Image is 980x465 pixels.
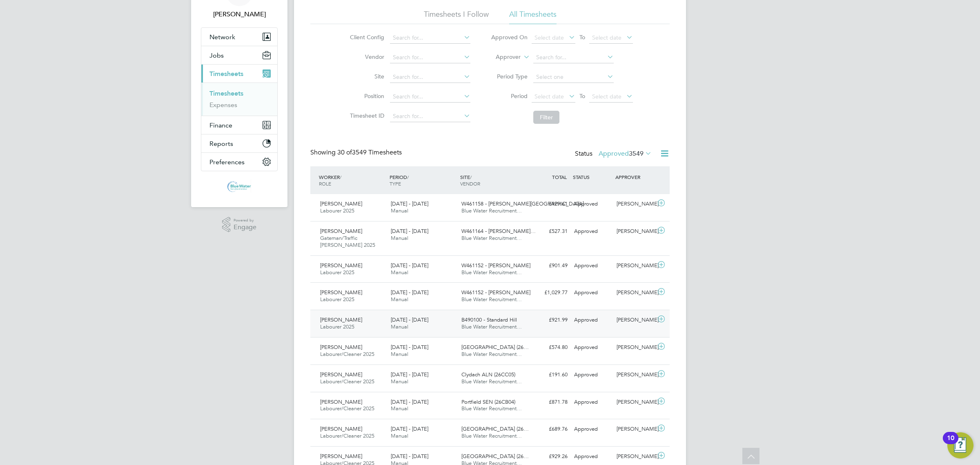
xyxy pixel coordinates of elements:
[201,65,277,83] button: Timesheets
[571,423,613,436] div: Approved
[320,296,354,303] span: Labourer 2025
[571,170,613,184] div: STATUS
[461,235,522,241] span: Blue Water Recruitment…
[613,313,656,327] div: [PERSON_NAME]
[320,262,362,269] span: [PERSON_NAME]
[461,200,584,207] span: W461158 - [PERSON_NAME][GEOGRAPHIC_DATA]
[209,101,237,109] a: Expenses
[461,228,536,235] span: W461164 - [PERSON_NAME]…
[320,398,362,405] span: [PERSON_NAME]
[320,432,374,439] span: Labourer/Cleaner 2025
[613,259,656,273] div: [PERSON_NAME]
[391,200,428,207] span: [DATE] - [DATE]
[461,453,529,460] span: [GEOGRAPHIC_DATA] (26…
[201,179,278,192] a: Go to home page
[347,53,384,60] label: Vendor
[599,150,652,158] label: Approved
[592,93,621,100] span: Select date
[461,316,517,323] span: B490100 - Standard Hill
[391,351,408,358] span: Manual
[388,170,458,191] div: PERIOD
[320,289,362,296] span: [PERSON_NAME]
[528,197,571,211] div: £929.61
[320,316,362,323] span: [PERSON_NAME]
[533,111,559,124] button: Filter
[391,228,428,235] span: [DATE] - [DATE]
[209,89,243,97] a: Timesheets
[320,323,354,330] span: Labourer 2025
[201,134,277,152] button: Reports
[528,259,571,273] div: £901.49
[320,378,374,385] span: Labourer/Cleaner 2025
[222,217,257,232] a: Powered byEngage
[337,148,352,156] span: 30 of
[347,112,384,119] label: Timesheet ID
[461,351,522,358] span: Blue Water Recruitment…
[320,425,362,432] span: [PERSON_NAME]
[201,46,277,64] button: Jobs
[528,423,571,436] div: £689.76
[201,153,277,171] button: Preferences
[320,200,362,207] span: [PERSON_NAME]
[528,286,571,300] div: £1,029.77
[461,262,530,269] span: W461152 - [PERSON_NAME]
[201,116,277,134] button: Finance
[209,121,232,129] span: Finance
[613,197,656,211] div: [PERSON_NAME]
[461,296,522,303] span: Blue Water Recruitment…
[391,316,428,323] span: [DATE] - [DATE]
[209,51,224,59] span: Jobs
[227,179,252,192] img: bluewaterwales-logo-retina.png
[533,52,614,63] input: Search for...
[461,269,522,276] span: Blue Water Recruitment…
[571,197,613,211] div: Approved
[571,396,613,409] div: Approved
[461,344,529,351] span: [GEOGRAPHIC_DATA] (26…
[320,371,362,378] span: [PERSON_NAME]
[320,453,362,460] span: [PERSON_NAME]
[317,170,388,191] div: WORKER
[528,368,571,382] div: £191.60
[391,289,428,296] span: [DATE] - [DATE]
[209,70,243,78] span: Timesheets
[491,92,528,100] label: Period
[571,286,613,300] div: Approved
[484,53,521,61] label: Approver
[461,405,522,412] span: Blue Water Recruitment…
[320,405,374,412] span: Labourer/Cleaner 2025
[347,92,384,100] label: Position
[571,259,613,273] div: Approved
[947,432,973,458] button: Open Resource Center, 10 new notifications
[592,34,621,41] span: Select date
[613,423,656,436] div: [PERSON_NAME]
[320,351,374,358] span: Labourer/Cleaner 2025
[460,180,480,187] span: VENDOR
[613,341,656,354] div: [PERSON_NAME]
[201,83,277,116] div: Timesheets
[391,344,428,351] span: [DATE] - [DATE]
[577,91,588,101] span: To
[209,158,245,166] span: Preferences
[201,28,277,46] button: Network
[234,224,256,231] span: Engage
[390,91,470,103] input: Search for...
[461,378,522,385] span: Blue Water Recruitment…
[320,207,354,214] span: Labourer 2025
[209,140,233,148] span: Reports
[535,34,564,41] span: Select date
[320,228,362,235] span: [PERSON_NAME]
[528,396,571,409] div: £871.78
[629,150,644,158] span: 3549
[347,73,384,80] label: Site
[391,405,408,412] span: Manual
[391,371,428,378] span: [DATE] - [DATE]
[390,52,470,63] input: Search for...
[320,235,375,248] span: Gateman/Traffic [PERSON_NAME] 2025
[391,207,408,214] span: Manual
[571,313,613,327] div: Approved
[461,432,522,439] span: Blue Water Recruitment…
[577,32,588,42] span: To
[390,180,401,187] span: TYPE
[491,73,528,80] label: Period Type
[613,170,656,184] div: APPROVER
